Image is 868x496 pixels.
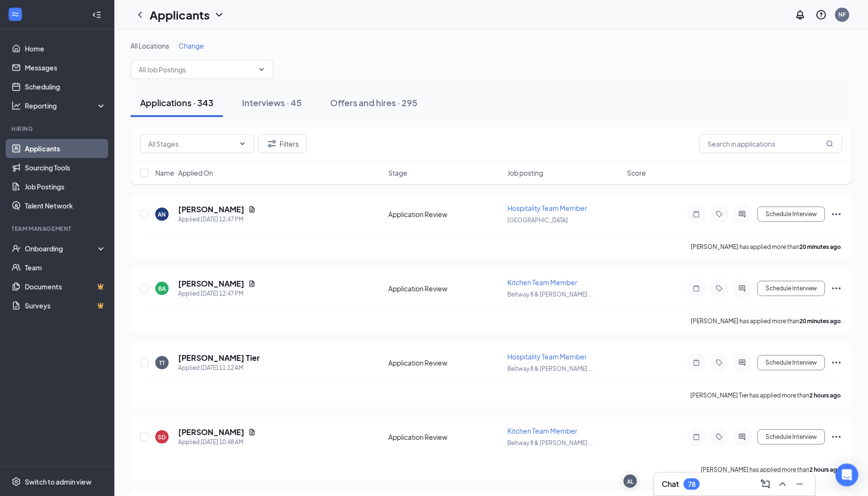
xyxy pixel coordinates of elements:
[178,427,244,437] h5: [PERSON_NAME]
[737,210,748,218] svg: ActiveChat
[178,353,260,363] h5: [PERSON_NAME] Tier
[213,9,225,20] svg: ChevronDown
[775,476,790,492] button: ChevronUp
[691,210,702,218] svg: Note
[799,243,841,250] b: 20 minutes ago
[158,433,166,441] div: SD
[836,464,858,486] div: Open Intercom Messenger
[831,357,842,368] svg: Ellipses
[508,439,593,446] span: Beltway 8 & [PERSON_NAME] ...
[691,285,702,292] svg: Note
[131,41,169,50] span: All Locations
[178,363,260,373] div: Applied [DATE] 11:12 AM
[25,77,106,96] a: Scheduling
[508,217,568,224] span: [GEOGRAPHIC_DATA]
[25,177,106,196] a: Job Postings
[714,210,725,218] svg: Tag
[178,289,256,298] div: Applied [DATE] 12:47 PM
[178,437,256,447] div: Applied [DATE] 10:48 AM
[140,97,213,109] div: Applications · 343
[11,225,104,233] div: Team Management
[258,134,307,153] button: Filter Filters
[627,477,634,486] div: AL
[178,204,244,215] h5: [PERSON_NAME]
[25,296,106,315] a: SurveysCrown
[242,97,302,109] div: Interviews · 45
[248,206,256,213] svg: Document
[178,215,256,224] div: Applied [DATE] 12:47 PM
[508,365,593,372] span: Beltway 8 & [PERSON_NAME] ...
[25,196,106,215] a: Talent Network
[179,41,204,50] span: Change
[139,64,254,75] input: All Job Postings
[10,10,20,19] svg: WorkstreamLogo
[25,244,98,253] div: Onboarding
[388,284,502,293] div: Application Review
[508,291,593,298] span: Beltway 8 & [PERSON_NAME] ...
[799,317,841,325] b: 20 minutes ago
[714,359,725,367] svg: Tag
[737,359,748,367] svg: ActiveChat
[134,9,146,20] a: ChevronLeft
[388,432,502,442] div: Application Review
[757,281,825,296] button: Schedule Interview
[150,7,210,23] h1: Applicants
[831,208,842,220] svg: Ellipses
[737,433,748,441] svg: ActiveChat
[508,168,544,178] span: Job posting
[691,243,842,251] p: [PERSON_NAME] has applied more than .
[148,139,235,149] input: All Stages
[508,278,578,287] span: Kitchen Team Member
[266,138,278,149] svg: Filter
[809,392,841,399] b: 2 hours ago
[25,277,106,296] a: DocumentsCrown
[627,168,646,178] span: Score
[816,9,827,20] svg: QuestionInfo
[239,140,246,148] svg: ChevronDown
[25,158,106,177] a: Sourcing Tools
[178,278,244,289] h5: [PERSON_NAME]
[388,358,502,367] div: Application Review
[714,285,725,292] svg: Tag
[795,9,806,20] svg: Notifications
[158,285,166,293] div: BA
[11,125,104,133] div: Hiring
[760,478,771,490] svg: ComposeMessage
[155,168,213,178] span: Name · Applied On
[757,207,825,222] button: Schedule Interview
[508,352,587,361] span: Hospitality Team Member
[688,480,696,488] div: 78
[757,355,825,370] button: Schedule Interview
[25,139,106,158] a: Applicants
[248,280,256,288] svg: Document
[831,431,842,443] svg: Ellipses
[714,433,725,441] svg: Tag
[159,359,165,367] div: TT
[838,10,846,19] div: NF
[792,476,807,492] button: Minimize
[508,204,587,212] span: Hospitality Team Member
[388,209,502,219] div: Application Review
[691,317,842,325] p: [PERSON_NAME] has applied more than .
[25,258,106,277] a: Team
[826,140,834,148] svg: MagnifyingGlass
[690,391,842,399] p: [PERSON_NAME] Tier has applied more than .
[158,210,166,218] div: AN
[258,66,265,73] svg: ChevronDown
[92,10,101,20] svg: Collapse
[701,466,842,474] p: [PERSON_NAME] has applied more than .
[691,433,702,441] svg: Note
[737,285,748,292] svg: ActiveChat
[25,58,106,77] a: Messages
[11,477,21,486] svg: Settings
[11,244,21,253] svg: UserCheck
[25,39,106,58] a: Home
[809,466,841,473] b: 2 hours ago
[777,478,788,490] svg: ChevronUp
[25,477,91,486] div: Switch to admin view
[758,476,773,492] button: ComposeMessage
[757,429,825,445] button: Schedule Interview
[330,97,417,109] div: Offers and hires · 295
[691,359,702,367] svg: Note
[662,479,679,489] h3: Chat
